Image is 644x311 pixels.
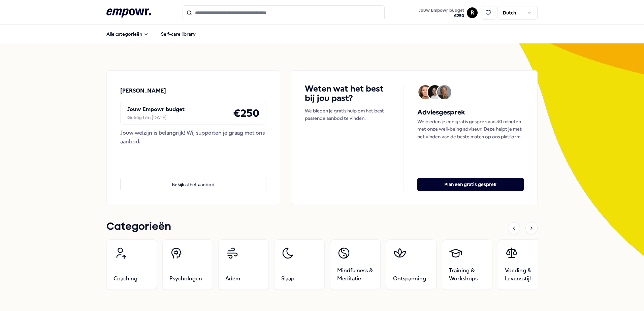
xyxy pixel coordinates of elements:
[274,239,325,290] a: Slaap
[169,275,202,283] span: Psychologen
[428,85,442,99] img: Avatar
[330,239,381,290] a: Mindfulness & Meditatie
[127,105,185,114] p: Jouw Empowr budget
[127,114,185,121] div: Geldig t/m [DATE]
[162,239,213,290] a: Psychologen
[386,239,437,290] a: Ontspanning
[120,178,266,191] button: Bekijk al het aanbod
[101,27,154,41] button: Alle categorieën
[106,239,157,290] a: Coaching
[419,8,464,13] span: Jouw Empowr budget
[437,85,451,99] img: Avatar
[120,87,166,95] p: [PERSON_NAME]
[417,178,524,191] button: Plan een gratis gesprek
[417,107,524,118] h5: Adviesgesprek
[417,118,524,140] p: We bieden je een gratis gesprek van 30 minuten met onze well-being adviseur. Deze helpt je met he...
[416,6,467,20] a: Jouw Empowr budget€250
[419,13,464,19] span: € 250
[218,239,269,290] a: Adem
[505,267,541,283] span: Voeding & Levensstijl
[101,27,201,41] nav: Main
[449,267,485,283] span: Training & Workshops
[305,107,390,122] p: We bieden je gratis hulp om het best passende aanbod te vinden.
[225,275,240,283] span: Adem
[156,27,201,41] a: Self-care library
[114,275,137,283] span: Coaching
[498,239,548,290] a: Voeding & Levensstijl
[233,105,259,122] h4: € 250
[418,85,432,99] img: Avatar
[120,167,266,191] a: Bekijk al het aanbod
[393,275,426,283] span: Ontspanning
[281,275,294,283] span: Slaap
[442,239,492,290] a: Training & Workshops
[467,7,478,18] button: R
[106,218,171,235] h1: Categorieën
[305,84,390,103] h4: Weten wat het best bij jou past?
[183,5,385,20] input: Search for products, categories or subcategories
[417,6,465,20] button: Jouw Empowr budget€250
[120,129,266,146] div: Jouw welzijn is belangrijk! Wij supporten je graag met ons aanbod.
[337,267,374,283] span: Mindfulness & Meditatie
